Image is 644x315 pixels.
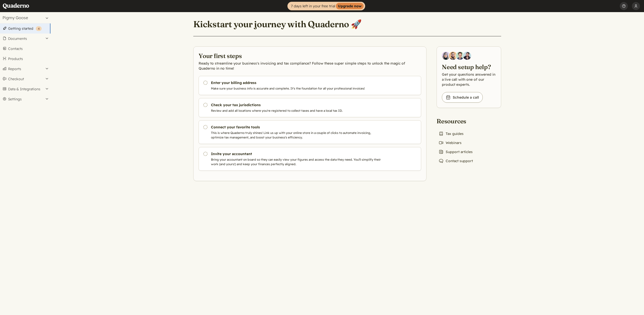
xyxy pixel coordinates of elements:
h2: Your first steps [199,52,421,60]
h2: Need setup help? [442,63,496,71]
strong: Upgrade now [336,3,364,9]
h3: Check your tax jurisdictions [211,102,383,107]
a: Enter your billing address Make sure your business info is accurate and complete. It's the founda... [199,76,421,95]
h3: Connect your favorite tools [211,125,383,130]
a: Contact support [437,157,475,164]
img: Jairo Fumero, Account Executive at Quaderno [449,52,457,60]
h2: Resources [437,117,475,125]
p: This is where Quaderno truly shines! Link us up with your online store in a couple of clicks to a... [211,131,383,140]
p: Get your questions answered in a live call with one of our product experts. [442,72,496,87]
a: Connect your favorite tools This is where Quaderno truly shines! Link us up with your online stor... [199,120,421,144]
p: Make sure your business info is accurate and complete. It's the foundation for all your professio... [211,86,383,91]
h3: Enter your billing address [211,80,383,85]
a: Webinars [437,139,464,146]
p: Ready to streamline your business's invoicing and tax compliance? Follow these super simple steps... [199,61,421,71]
img: Diana Carrasco, Account Executive at Quaderno [442,52,450,60]
p: Bring your accountant on board so they can easily view your figures and access the data they need... [211,157,383,166]
img: Ivo Oltmans, Business Developer at Quaderno [456,52,464,60]
h1: Kickstart your journey with Quaderno 🚀 [193,19,362,30]
a: Schedule a call [442,92,483,103]
a: Invite your accountant Bring your accountant on board so they can easily view your figures and ac... [199,147,421,171]
a: Check your tax jurisdictions Review and add all locations where you're registered to collect taxe... [199,98,421,117]
a: Support articles [437,148,475,155]
a: 7 days left in your free trialUpgrade now [287,2,365,10]
span: 4 [38,27,40,31]
a: Tax guides [437,130,466,137]
h3: Invite your accountant [211,151,383,156]
p: Review and add all locations where you're registered to collect taxes and have a local tax ID. [211,108,383,113]
img: Javier Rubio, DevRel at Quaderno [463,52,471,60]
